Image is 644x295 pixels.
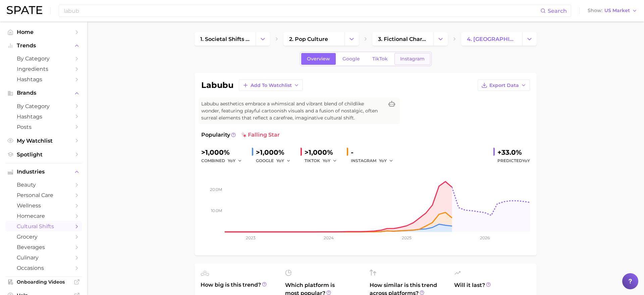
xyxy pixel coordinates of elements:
[586,6,639,15] button: ShowUS Market
[17,265,70,271] span: occasions
[201,148,230,156] span: >1,000%
[7,6,42,14] img: SPATE
[228,157,242,165] button: YoY
[461,32,522,46] a: 4. [GEOGRAPHIC_DATA]
[400,56,425,62] span: Instagram
[276,158,284,163] span: YoY
[283,32,344,46] a: 2. pop culture
[17,213,70,219] span: homecare
[201,131,230,139] span: Popularity
[5,263,82,273] a: occasions
[5,111,82,122] a: Hashtags
[324,235,334,240] tspan: 2024
[323,157,337,165] button: YoY
[201,81,233,89] h1: labubu
[351,157,398,165] div: INSTAGRAM
[5,180,82,190] a: beauty
[5,167,82,177] button: Industries
[5,74,82,85] a: Hashtags
[17,182,70,188] span: beauty
[17,192,70,198] span: personal care
[344,32,359,46] button: Change Category
[17,103,70,109] span: by Category
[17,223,70,230] span: cultural shifts
[5,221,82,232] a: cultural shifts
[480,235,490,240] tspan: 2026
[256,148,284,156] span: >1,000%
[5,41,82,51] button: Trends
[323,158,330,163] span: YoY
[239,80,303,91] button: Add to Watchlist
[241,132,247,138] img: falling star
[17,279,70,285] span: Onboarding Videos
[63,5,540,16] input: Search here for a brand, industry, or ingredient
[489,83,519,88] span: Export Data
[305,157,341,165] div: TIKTOK
[522,32,537,46] button: Change Category
[394,53,430,65] a: Instagram
[5,101,82,111] a: by Category
[5,242,82,252] a: beverages
[588,9,602,12] span: Show
[5,277,82,287] a: Onboarding Videos
[379,157,393,165] button: YoY
[5,252,82,263] a: culinary
[17,66,70,72] span: Ingredients
[5,211,82,221] a: homecare
[337,53,366,65] a: Google
[5,64,82,74] a: Ingredients
[5,27,82,37] a: Home
[17,76,70,83] span: Hashtags
[522,158,530,163] span: YoY
[228,158,235,163] span: YoY
[17,234,70,240] span: grocery
[17,90,70,96] span: Brands
[305,148,333,156] span: >1,000%
[195,32,256,46] a: 1. societal shifts & culture
[251,83,292,88] span: Add to Watchlist
[548,8,567,14] span: Search
[497,147,530,158] div: +33.0%
[478,80,530,91] button: Export Data
[256,32,270,46] button: Change Category
[201,100,384,121] span: Labubu aesthetics embrace a whimsical and vibrant blend of childlike wonder, featuring playful ca...
[301,53,336,65] a: Overview
[241,131,280,139] span: falling star
[5,190,82,200] a: personal care
[5,88,82,98] button: Brands
[17,113,70,120] span: Hashtags
[467,36,517,42] span: 4. [GEOGRAPHIC_DATA]
[17,124,70,130] span: Posts
[5,122,82,132] a: Posts
[17,138,70,144] span: My Watchlist
[5,53,82,64] a: by Category
[351,147,398,158] div: -
[17,151,70,158] span: Spotlight
[17,29,70,35] span: Home
[17,202,70,209] span: wellness
[201,157,247,165] div: combined
[5,232,82,242] a: grocery
[256,157,295,165] div: GOOGLE
[246,235,256,240] tspan: 2023
[17,244,70,250] span: beverages
[372,32,433,46] a: 3. fictional characters
[342,56,360,62] span: Google
[276,157,291,165] button: YoY
[289,36,328,42] span: 2. pop culture
[5,149,82,160] a: Spotlight
[17,55,70,62] span: by Category
[497,157,530,165] span: Predicted
[5,200,82,211] a: wellness
[372,56,388,62] span: TikTok
[402,235,412,240] tspan: 2025
[379,158,387,163] span: YoY
[200,36,250,42] span: 1. societal shifts & culture
[307,56,330,62] span: Overview
[604,9,630,12] span: US Market
[17,43,70,49] span: Trends
[17,169,70,175] span: Industries
[17,254,70,261] span: culinary
[433,32,448,46] button: Change Category
[367,53,393,65] a: TikTok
